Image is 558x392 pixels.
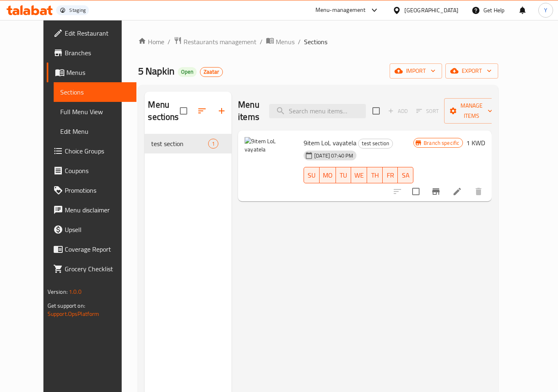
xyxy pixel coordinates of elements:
[269,104,366,118] input: search
[65,166,130,176] span: Coupons
[47,141,136,161] a: Choice Groups
[304,137,356,149] span: 9item LoL vayatela
[445,63,498,79] button: export
[178,67,197,77] div: Open
[54,102,136,122] a: Full Menu View
[138,36,498,47] nav: breadcrumb
[358,139,393,149] div: test section
[65,146,130,156] span: Choice Groups
[358,139,392,148] span: test section
[60,107,130,117] span: Full Menu View
[60,126,130,136] span: Edit Menu
[336,167,352,183] button: TU
[396,66,436,76] span: import
[469,182,488,201] button: delete
[145,134,231,153] div: test section1
[168,37,170,47] li: /
[47,63,136,82] a: Menus
[47,161,136,180] a: Coupons
[48,309,100,319] a: Support.OpsPlatform
[354,169,364,181] span: WE
[266,36,295,47] a: Menus
[48,300,85,311] span: Get support on:
[65,28,130,38] span: Edit Restaurant
[426,182,446,201] button: Branch-specific-item
[420,139,463,147] span: Branch specific
[47,259,136,279] a: Grocery Checklist
[184,37,256,47] span: Restaurants management
[238,99,259,123] h2: Menu items
[54,82,136,102] a: Sections
[66,68,130,77] span: Menus
[69,286,82,297] span: 1.0.0
[304,37,327,47] span: Sections
[178,68,197,75] span: Open
[339,169,348,181] span: TU
[65,185,130,195] span: Promotions
[208,139,218,149] div: items
[544,6,547,15] span: Y
[466,137,485,149] h6: 1 KWD
[401,169,410,181] span: SA
[298,37,301,47] li: /
[209,140,218,148] span: 1
[311,152,356,160] span: [DATE] 07:40 PM
[60,87,130,97] span: Sections
[65,244,130,254] span: Coverage Report
[47,220,136,239] a: Upsell
[151,139,208,149] span: test section
[386,169,395,181] span: FR
[315,5,366,15] div: Menu-management
[351,167,367,183] button: WE
[398,167,413,183] button: SA
[404,6,458,15] div: [GEOGRAPHIC_DATA]
[138,62,175,80] span: 5 Napkin
[175,102,192,119] span: Select all sections
[383,167,398,183] button: FR
[65,205,130,215] span: Menu disclaimer
[451,101,492,121] span: Manage items
[192,101,212,121] span: Sort sections
[47,23,136,43] a: Edit Restaurant
[304,167,320,183] button: SU
[367,167,383,183] button: TH
[48,286,68,297] span: Version:
[276,37,295,47] span: Menus
[65,48,130,58] span: Branches
[148,99,180,123] h2: Menu sections
[370,169,379,181] span: TH
[245,137,297,189] img: 9item LoL vayatela
[174,36,256,47] a: Restaurants management
[320,167,336,183] button: MO
[69,7,86,14] div: Staging
[65,264,130,274] span: Grocery Checklist
[260,37,263,47] li: /
[407,183,424,200] span: Select to update
[138,37,164,47] a: Home
[307,169,316,181] span: SU
[47,200,136,220] a: Menu disclaimer
[200,68,222,75] span: Zaatar
[452,66,492,76] span: export
[54,122,136,141] a: Edit Menu
[323,169,333,181] span: MO
[47,43,136,63] a: Branches
[47,180,136,200] a: Promotions
[390,63,442,79] button: import
[47,239,136,259] a: Coverage Report
[411,105,444,117] span: Select section first
[145,131,231,157] nav: Menu sections
[444,98,499,124] button: Manage items
[65,225,130,234] span: Upsell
